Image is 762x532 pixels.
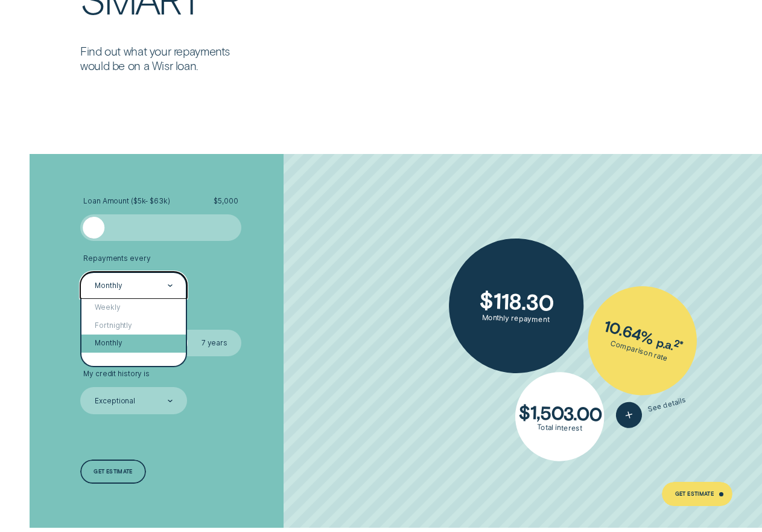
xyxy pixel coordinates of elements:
[81,316,186,335] div: Fortnightly
[647,395,687,414] span: See details
[80,460,146,484] a: Get estimate
[83,370,150,379] span: My credit history is
[81,299,186,317] div: Weekly
[95,281,122,290] div: Monthly
[81,335,186,353] div: Monthly
[214,197,238,206] span: $ 5,000
[83,254,150,263] span: Repayments every
[95,397,135,406] div: Exceptional
[662,482,733,506] a: Get Estimate
[83,197,170,206] span: Loan Amount ( $5k - $63k )
[613,386,689,431] button: See details
[188,330,241,356] label: 7 years
[80,44,255,73] p: Find out what your repayments would be on a Wisr loan.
